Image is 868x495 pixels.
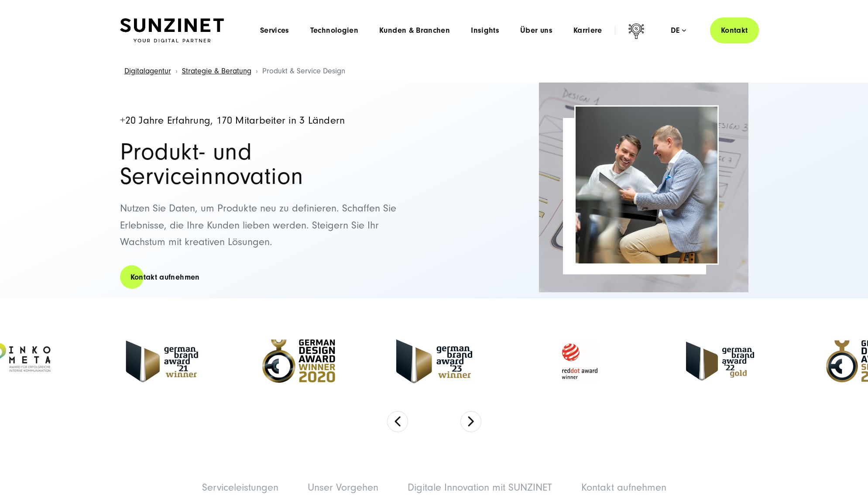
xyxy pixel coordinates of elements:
span: Produkt & Service Design [262,66,345,76]
a: Kontakt aufnehmen [120,265,210,290]
img: German Design Award Winner 2020 - Full Service Digitalagentur SUNZINET [262,339,335,383]
a: Digitalagentur [124,66,171,76]
img: German Brand Award 2021 Winner - Full Service Digitalagentur SUNZINET [123,335,201,388]
a: Strategie & Beratung [182,66,251,76]
button: Previous [387,411,408,432]
a: Insights [471,26,499,35]
a: Kunden & Branchen [379,26,450,35]
button: Next [460,411,481,432]
a: Serviceleistungen [202,481,278,493]
h1: Produkt- und Serviceinnovation [120,140,425,189]
img: German Brand Award 2023 Winner - Full Service digital agentur SUNZINET [396,339,472,383]
img: SUNZINET Full Service Digital Agentur [120,18,224,43]
a: Kontakt [710,17,759,43]
h4: +20 Jahre Erfahrung, 170 Mitarbeiter in 3 Ländern [120,115,425,126]
img: Produkt- und Serviceinnovation Header | Zwei Männer schauen gut gelaunt auf einen Laptop [576,107,717,263]
a: Unser Vorgehen [308,481,378,493]
a: Digitale Innovation mit SUNZINET [408,481,552,493]
div: de [671,26,686,35]
a: Kontakt aufnehmen [581,481,666,493]
img: German Brand Award 2022 Gold Winner - Full Service Digitalagentur SUNZINET [686,342,754,381]
a: Über uns [520,26,552,35]
a: Services [260,26,289,35]
img: Full-Service Digitalagentur SUNZINET - User Experience Design_2 [539,83,748,292]
a: Technologien [310,26,358,35]
img: Reddot Award Winner - Full Service Digitalagentur SUNZINET [533,335,625,388]
span: Nutzen Sie Daten, um Produkte neu zu definieren. Schaffen Sie Erlebnisse, die Ihre Kunden lieben ... [120,202,396,248]
a: Karriere [573,26,602,35]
